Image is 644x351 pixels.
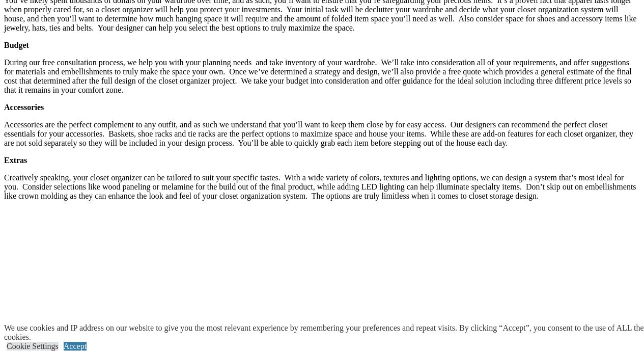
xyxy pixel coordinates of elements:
a: Accept [64,342,87,350]
strong: Extras [4,156,27,165]
strong: Accessories [4,103,44,112]
p: Creatively speaking, your closet organizer can be tailored to suit your specific tastes. With a w... [4,173,640,201]
p: Accessories are the perfect complement to any outfit, and as such we understand that you’ll want ... [4,120,640,148]
strong: Budget [4,41,29,49]
a: Cookie Settings [7,342,59,350]
p: During our free consultation process, we help you with your planning needs and take inventory of ... [4,58,640,95]
div: We use cookies and IP address on our website to give you the most relevant experience by remember... [4,323,644,342]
